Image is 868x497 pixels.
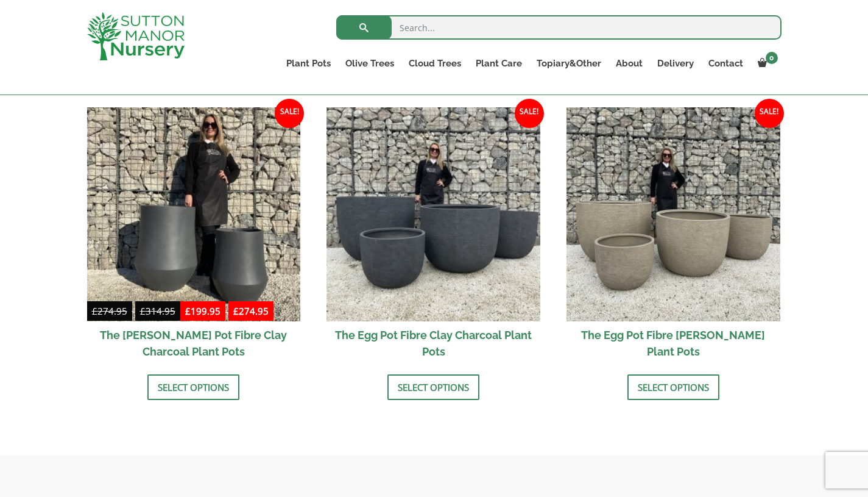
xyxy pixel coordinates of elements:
a: About [609,55,650,72]
bdi: 274.95 [92,305,127,317]
h2: The Egg Pot Fibre [PERSON_NAME] Plant Pots [566,321,780,365]
a: Select options for “The Egg Pot Fibre Clay Champagne Plant Pots” [627,374,719,400]
img: The Egg Pot Fibre Clay Champagne Plant Pots [566,107,780,321]
a: Delivery [650,55,701,72]
input: Search... [336,15,782,40]
h2: The [PERSON_NAME] Pot Fibre Clay Charcoal Plant Pots [87,321,301,365]
span: Sale! [515,99,544,128]
span: Sale! [275,99,304,128]
a: Cloud Trees [401,55,468,72]
a: Select options for “The Egg Pot Fibre Clay Charcoal Plant Pots” [387,374,479,400]
a: Sale! £274.95-£314.95 £199.95-£274.95 The [PERSON_NAME] Pot Fibre Clay Charcoal Plant Pots [87,107,301,365]
bdi: 274.95 [233,305,269,317]
a: 0 [750,55,782,72]
img: logo [87,12,185,60]
span: £ [140,305,146,317]
bdi: 314.95 [140,305,175,317]
img: The Bien Hoa Pot Fibre Clay Charcoal Plant Pots [87,107,301,321]
span: £ [233,305,239,317]
span: 0 [766,52,778,64]
a: Plant Care [468,55,529,72]
a: Plant Pots [279,55,338,72]
img: The Egg Pot Fibre Clay Charcoal Plant Pots [326,107,540,321]
a: Sale! The Egg Pot Fibre [PERSON_NAME] Plant Pots [566,107,780,365]
a: Contact [701,55,750,72]
a: Olive Trees [338,55,401,72]
a: Topiary&Other [529,55,609,72]
del: - [87,304,180,321]
a: Sale! The Egg Pot Fibre Clay Charcoal Plant Pots [326,107,540,365]
span: Sale! [755,99,784,128]
a: Select options for “The Bien Hoa Pot Fibre Clay Charcoal Plant Pots” [147,374,239,400]
h2: The Egg Pot Fibre Clay Charcoal Plant Pots [326,321,540,365]
bdi: 199.95 [185,305,221,317]
span: £ [92,305,97,317]
ins: - [180,304,273,321]
span: £ [185,305,191,317]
